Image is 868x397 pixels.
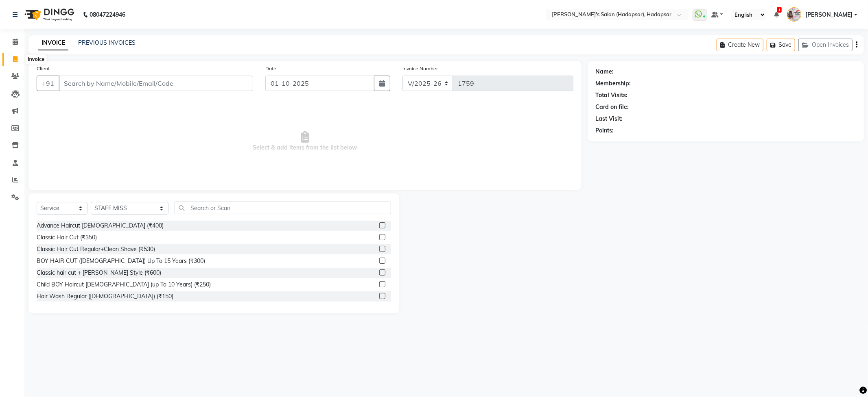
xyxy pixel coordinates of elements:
span: [PERSON_NAME] [805,11,853,19]
button: Create New [717,39,763,51]
span: Select & add items from the list below [37,101,573,182]
b: 08047224946 [90,3,125,26]
img: logo [21,3,77,26]
span: 1 [777,7,782,13]
div: Classic Hair Cut Regular+Clean Shave (₹530) [37,245,155,254]
button: +91 [37,76,59,91]
button: Open Invoices [798,39,853,51]
label: Client [37,65,50,72]
label: Date [265,65,276,72]
div: Classic Hair Cut (₹350) [37,233,97,242]
div: Membership: [596,79,631,88]
label: Invoice Number [402,65,438,72]
div: Advance Haircut [DEMOGRAPHIC_DATA] (₹400) [37,221,164,230]
input: Search or Scan [175,202,391,214]
div: Child BOY Haircut [DEMOGRAPHIC_DATA] (up To 10 Years) (₹250) [37,280,211,289]
div: BOY HAIR CUT ([DEMOGRAPHIC_DATA]) Up To 15 Years (₹300) [37,257,205,265]
div: Card on file: [596,103,629,111]
div: Total Visits: [596,91,628,100]
input: Search by Name/Mobile/Email/Code [59,76,253,91]
div: Points: [596,126,614,135]
div: Last Visit: [596,115,623,123]
button: Save [767,39,795,51]
div: Invoice [26,55,46,65]
div: Name: [596,67,614,76]
img: PAVAN [787,7,801,22]
a: 1 [774,11,779,18]
a: INVOICE [38,36,68,50]
div: Classic hair cut + [PERSON_NAME] Style (₹600) [37,269,161,277]
div: Hair Wash Regular ([DEMOGRAPHIC_DATA]) (₹150) [37,292,173,301]
a: PREVIOUS INVOICES [78,39,136,46]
